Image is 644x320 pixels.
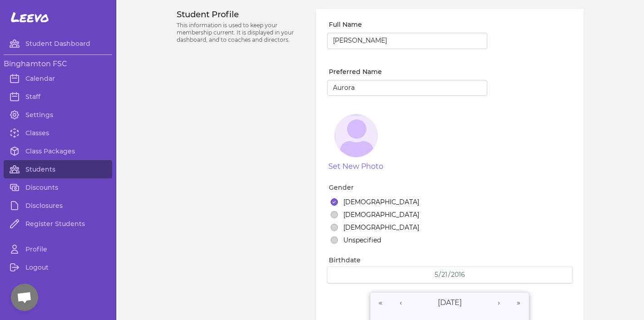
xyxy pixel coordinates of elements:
a: Calendar [4,69,112,88]
span: [DATE] [438,298,462,307]
a: Class Packages [4,142,112,160]
label: [DEMOGRAPHIC_DATA] [343,210,419,219]
button: » [509,293,529,313]
span: / [439,270,441,279]
input: Richard [327,80,487,96]
button: Set New Photo [328,161,383,172]
button: [DATE] [411,293,489,313]
a: Discounts [4,178,112,197]
input: MM [434,271,439,279]
label: Gender [329,183,573,192]
h3: Binghamton FSC [4,59,112,69]
a: Register Students [4,215,112,233]
label: [DEMOGRAPHIC_DATA] [343,197,419,207]
label: [DEMOGRAPHIC_DATA] [343,223,419,232]
a: Profile [4,240,112,258]
label: Unspecified [343,236,381,245]
a: Logout [4,258,112,276]
button: « [371,293,391,313]
p: This information is used to keep your membership current. It is displayed in your dashboard, and ... [177,22,305,44]
label: Preferred Name [329,67,487,76]
a: Staff [4,88,112,106]
h3: Student Profile [177,9,305,20]
a: Student Dashboard [4,34,112,53]
a: Classes [4,124,112,142]
label: Birthdate [329,256,573,265]
span: Leevo [11,9,49,25]
input: DD [441,271,448,279]
input: Richard Button [327,33,487,49]
a: Settings [4,106,112,124]
input: YYYY [451,271,466,279]
button: › [489,293,509,313]
a: Students [4,160,112,178]
button: ‹ [391,293,411,313]
label: Full Name [329,20,487,29]
span: / [448,270,451,279]
a: Disclosures [4,197,112,215]
div: Open chat [11,284,38,311]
